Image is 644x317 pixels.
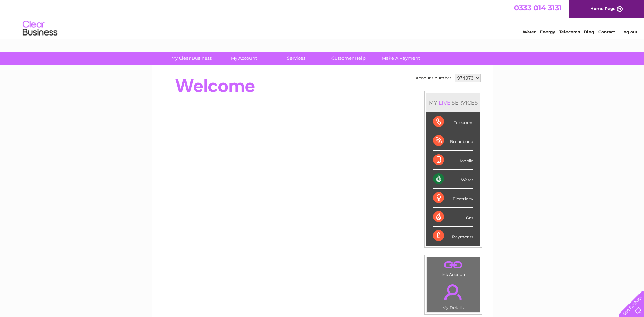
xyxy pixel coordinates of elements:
[433,170,473,189] div: Water
[540,29,555,34] a: Energy
[433,227,473,245] div: Payments
[320,52,377,65] a: Customer Help
[523,29,536,34] a: Water
[427,257,480,279] td: Link Account
[437,99,452,106] div: LIVE
[598,29,615,34] a: Contact
[22,18,58,39] img: logo.png
[433,151,473,170] div: Mobile
[215,52,272,65] a: My Account
[514,3,562,12] a: 0333 014 3131
[426,93,480,112] div: MY SERVICES
[433,131,473,150] div: Broadband
[433,189,473,208] div: Electricity
[429,280,478,304] a: .
[372,52,429,65] a: Make A Payment
[584,29,594,34] a: Blog
[433,112,473,131] div: Telecoms
[268,52,325,65] a: Services
[414,72,453,84] td: Account number
[621,29,637,34] a: Log out
[427,278,480,312] td: My Details
[429,259,478,271] a: .
[163,52,220,65] a: My Clear Business
[559,29,580,34] a: Telecoms
[160,4,485,33] div: Clear Business is a trading name of Verastar Limited (registered in [GEOGRAPHIC_DATA] No. 3667643...
[433,208,473,227] div: Gas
